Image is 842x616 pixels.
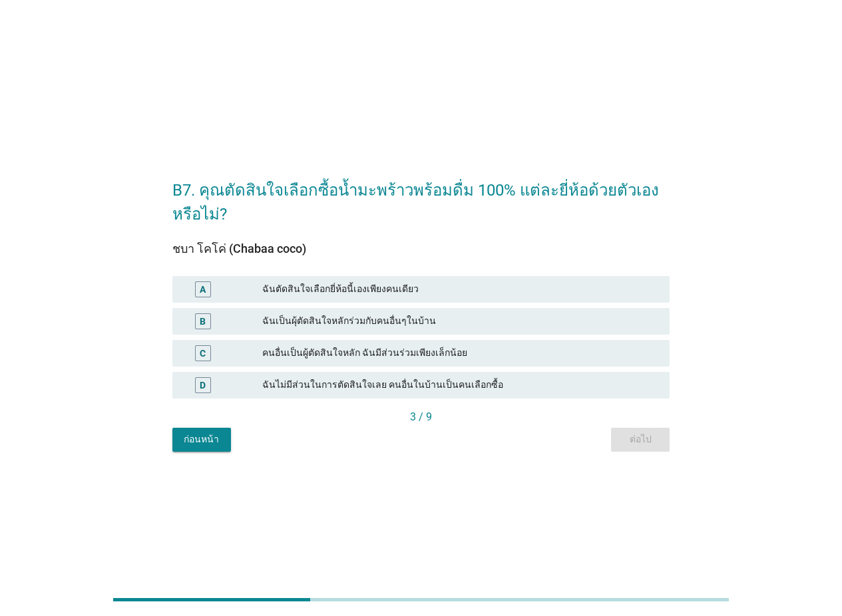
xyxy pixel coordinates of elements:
[262,377,659,393] div: ฉันไม่มีส่วนในการตัดสินใจเลย คนอื่นในบ้านเป็นคนเลือกซื้อ
[262,313,659,329] div: ฉันเป็นผุ้ตัดสินใจหลักร่วมกับคนอื่นๆในบ้าน
[172,165,670,226] h2: B7. คุณตัดสินใจเลือกซื้อน้ำมะพร้าวพร้อมดื่ม 100% แต่ละยี่ห้อด้วยตัวเองหรือไม่?
[200,314,206,328] div: B
[172,409,670,425] div: 3 / 9
[262,281,659,297] div: ฉันตัดสินใจเลือกยี่ห้อนี้เองเพียงคนเดียว
[200,282,206,296] div: A
[200,346,206,360] div: C
[172,239,670,257] div: ชบา โคโค่ (Chabaa coco)
[262,345,659,361] div: คนอื่นเป็นผู้ตัดสินใจหลัก ฉันมีส่วนร่วมเพียงเล็กน้อย
[172,428,231,452] button: ก่อนหน้า
[200,378,206,392] div: D
[183,432,220,446] div: ก่อนหน้า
